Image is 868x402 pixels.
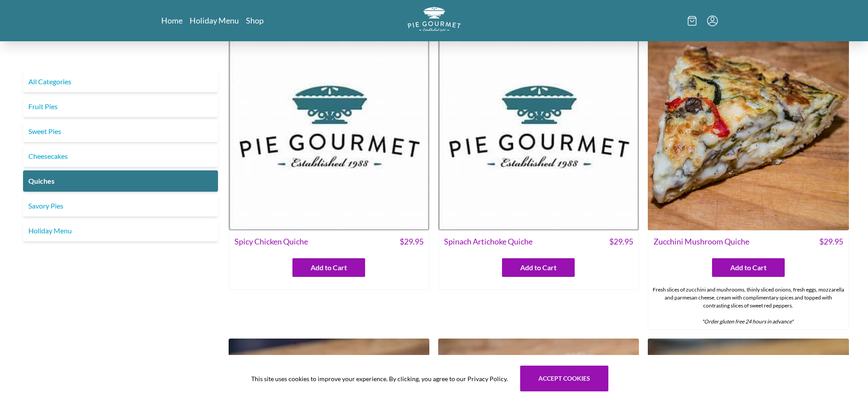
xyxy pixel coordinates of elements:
[234,236,308,248] span: Spicy Chicken Quiche
[23,71,218,92] a: All Categories
[23,220,218,241] a: Holiday Menu
[246,15,264,26] a: Shop
[609,236,633,248] span: $ 29.95
[520,262,557,273] span: Add to Cart
[520,366,608,391] button: Accept cookies
[23,195,218,217] a: Savory Pies
[712,258,785,277] button: Add to Cart
[408,7,461,34] a: Logo
[161,15,183,26] a: Home
[819,236,843,248] span: $ 29.95
[23,146,218,167] a: Cheesecakes
[707,16,718,26] button: Menu
[251,374,508,383] span: This site uses cookies to improve your experience. By clicking, you agree to our Privacy Policy.
[23,170,218,192] a: Quiches
[23,121,218,142] a: Sweet Pies
[648,29,849,230] img: Zucchini Mushroom Quiche
[311,262,347,273] span: Add to Cart
[438,29,639,230] img: Spinach Artichoke Quiche
[292,258,365,277] button: Add to Cart
[23,96,218,117] a: Fruit Pies
[400,236,424,248] span: $ 29.95
[702,318,794,325] em: *Order gluten free 24 hours in advance*
[229,29,429,230] img: Spicy Chicken Quiche
[408,7,461,32] img: logo
[654,236,749,248] span: Zucchini Mushroom Quiche
[444,236,533,248] span: Spinach Artichoke Quiche
[730,262,767,273] span: Add to Cart
[648,282,848,329] div: Fresh slices of zucchini and mushrooms, thinly sliced onions, fresh eggs, mozzarella and parmesan...
[502,258,575,277] button: Add to Cart
[190,15,239,26] a: Holiday Menu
